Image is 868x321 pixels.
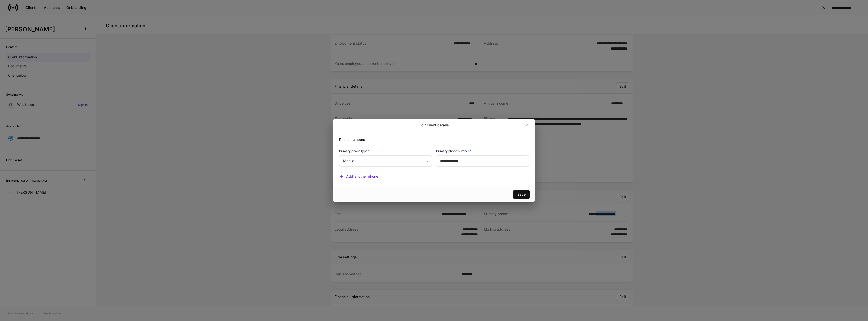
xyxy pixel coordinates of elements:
[436,148,471,153] h6: Primary phone number
[419,122,449,128] h2: Edit client details
[335,131,529,142] div: Phone numbers
[513,190,530,199] button: Save
[339,148,370,153] h6: Primary phone type
[339,155,432,166] div: Mobile
[517,193,526,196] div: Save
[339,174,378,179] button: Add another phone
